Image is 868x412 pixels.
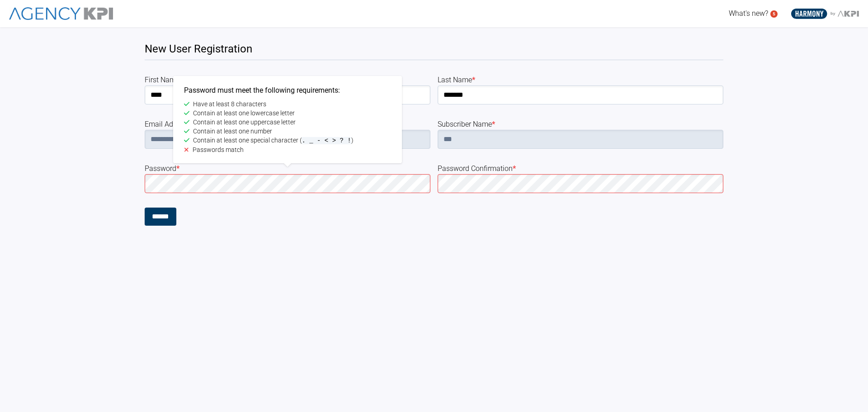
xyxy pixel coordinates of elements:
[513,164,516,173] abbr: required
[184,99,391,109] li: Have at least 8 characters
[492,120,495,128] abbr: required
[184,145,391,154] li: Passwords match
[184,109,391,118] li: Contain at least one lowercase letter
[9,7,113,20] img: AgencyKPI
[176,164,179,173] abbr: required
[472,76,475,84] abbr: required
[438,75,723,85] label: last Name
[184,127,391,136] li: Contain at least one number
[770,10,778,18] a: 5
[145,42,723,60] h1: New User Registration
[145,75,430,85] label: first Name
[184,85,391,96] h3: Password must meet the following requirements:
[184,136,391,145] li: Contain at least one special character ( )
[302,137,351,144] span: . _ - < > ? !
[729,9,768,18] span: What's new?
[179,76,183,84] abbr: required
[773,11,775,16] text: 5
[438,119,723,130] label: subscriber Name
[145,119,430,130] label: email Address
[145,163,430,174] label: password
[438,163,723,174] label: password Confirmation
[184,118,391,127] li: Contain at least one uppercase letter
